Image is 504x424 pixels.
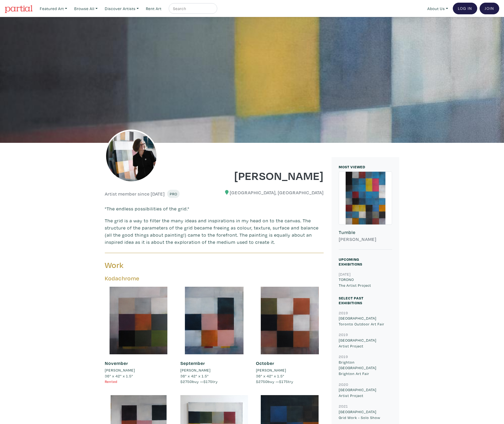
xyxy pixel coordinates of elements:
small: Upcoming Exhibitions [339,257,362,267]
span: buy — try [256,379,293,384]
h6: Artist member since [DATE] [105,191,165,197]
span: 36" x 42" x 1.5" [105,373,133,378]
h6: [GEOGRAPHIC_DATA], [GEOGRAPHIC_DATA] [218,190,324,196]
a: [PERSON_NAME] [105,367,172,373]
a: [PERSON_NAME] [180,367,248,373]
li: [PERSON_NAME] [256,367,286,373]
span: 36" x 42" x 1.5" [256,373,284,378]
span: buy — try [180,379,218,384]
a: Browse All [72,3,100,14]
span: $2750 [256,379,268,384]
span: $2750 [180,379,192,384]
small: 2020 [339,382,348,387]
a: September [180,360,205,366]
img: phpThumb.php [105,130,158,183]
input: Search [172,5,212,12]
p: [GEOGRAPHIC_DATA] Artist Project [339,387,392,398]
a: Join [480,3,499,14]
small: 2019 [339,354,348,359]
h6: [PERSON_NAME] [339,236,392,242]
a: Log In [453,3,477,14]
a: November [105,360,128,366]
small: 2019 [339,310,348,315]
h5: Kodachrome [105,275,324,282]
p: "The endless possibilities of the grid." [105,205,324,212]
a: Tumble [PERSON_NAME] [339,171,392,250]
span: 36" x 42" x 1.5" [180,373,209,378]
p: [GEOGRAPHIC_DATA] Grid Work - Solo Show [339,409,392,420]
p: Brighton [GEOGRAPHIC_DATA] Brighton Art Fair [339,359,392,377]
a: Rent Art [144,3,164,14]
h1: [PERSON_NAME] [218,168,324,183]
span: Pro [170,191,177,196]
span: $175 [279,379,288,384]
small: [DATE] [339,272,351,277]
p: [GEOGRAPHIC_DATA] Artist Project [339,337,392,349]
a: October [256,360,274,366]
h6: Tumble [339,229,392,235]
a: Featured Art [37,3,69,14]
p: The grid is a way to filter the many ideas and inspirations in my head on to the canvas. The stru... [105,217,324,246]
p: [GEOGRAPHIC_DATA] Toronto Outdoor Art Fair [339,315,392,327]
li: [PERSON_NAME] [180,367,211,373]
span: $175 [203,379,212,384]
span: Rented [105,379,118,384]
a: [PERSON_NAME] [256,367,324,373]
small: MOST VIEWED [339,164,365,169]
li: [PERSON_NAME] [105,367,135,373]
a: About Us [425,3,450,14]
h3: Work [105,260,210,270]
p: TORONO The Artist Project [339,277,392,288]
small: 2019 [339,332,348,337]
a: Discover Artists [102,3,141,14]
small: 2021 [339,404,348,409]
small: Select Past Exhibitions [339,295,363,305]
